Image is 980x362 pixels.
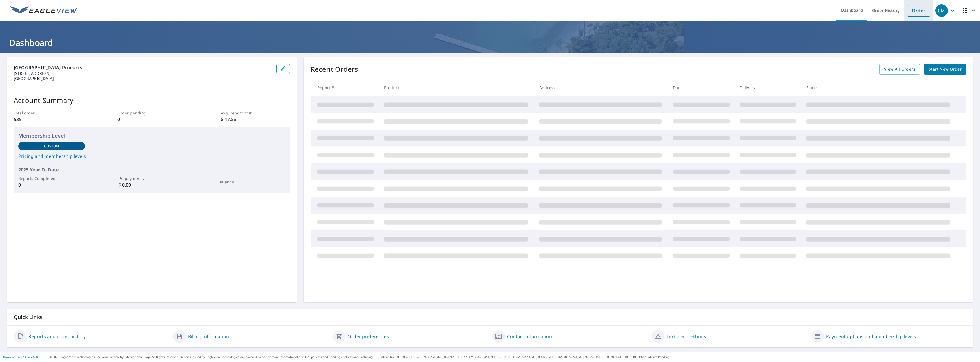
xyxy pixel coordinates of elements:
[735,79,802,96] th: Delivery
[117,116,186,123] p: 0
[14,314,966,321] p: Quick Links
[188,333,229,340] a: Billing information
[884,66,915,73] span: View All Orders
[14,110,83,116] p: Total order
[119,181,185,188] p: $ 0.00
[117,110,186,116] p: Order pending
[667,333,706,340] a: Text alert settings
[14,116,83,123] p: 535
[22,355,41,359] a: Privacy Policy
[348,333,389,340] a: Order preferences
[28,333,86,340] a: Reports and order history
[18,132,285,140] p: Membership Level
[14,71,272,76] p: [STREET_ADDRESS]
[119,175,185,181] p: Prepayments
[18,153,285,159] a: Pricing and membership levels
[879,64,920,75] a: View All Orders
[7,37,973,48] h1: Dashboard
[44,144,59,149] p: Custom
[14,64,272,71] p: [GEOGRAPHIC_DATA] Products
[311,79,379,96] th: Report #
[18,166,285,173] p: 2025 Year To Date
[802,79,957,96] th: Status
[535,79,668,96] th: Address
[14,76,272,81] p: [GEOGRAPHIC_DATA]
[18,175,85,181] p: Reports Completed
[907,5,930,17] a: Order
[3,355,41,359] p: |
[379,79,535,96] th: Product
[219,179,285,185] p: Balance
[49,355,977,359] p: © 2025 Eagle View Technologies, Inc. and Pictometry International Corp. All Rights Reserved. Repo...
[924,64,966,75] a: Start New Order
[826,333,916,340] a: Payment options and membership levels
[507,333,552,340] a: Contact information
[3,355,21,359] a: Terms of Use
[311,64,358,75] p: Recent Orders
[221,116,290,123] p: $ 47.56
[221,110,290,116] p: Avg. report cost
[14,95,290,105] p: Account Summary
[929,66,962,73] span: Start New Order
[18,181,85,188] p: 0
[10,6,77,15] img: EV Logo
[935,4,948,17] div: CM
[668,79,735,96] th: Date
